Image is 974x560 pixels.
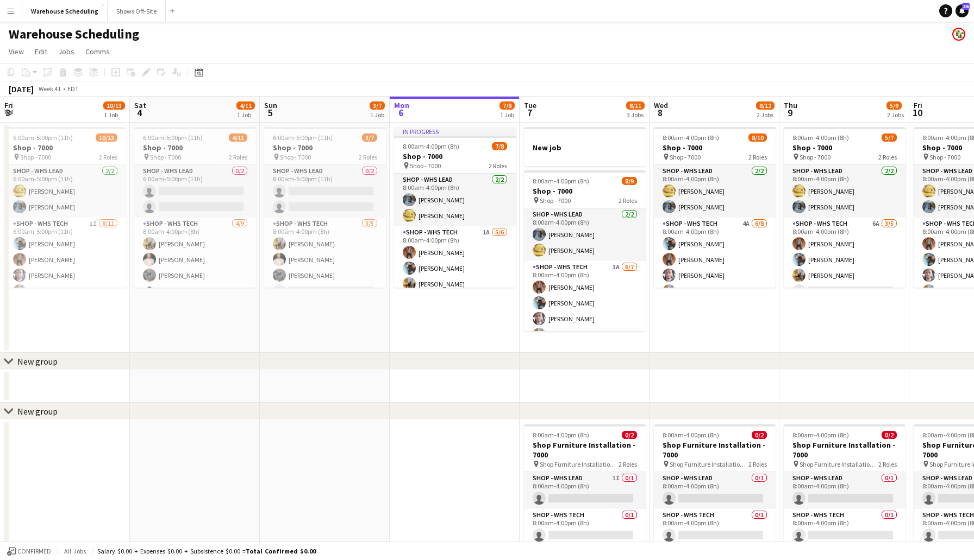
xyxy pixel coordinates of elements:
span: 2 Roles [99,153,117,161]
span: 2 Roles [748,460,767,468]
span: 8/11 [626,101,645,110]
span: 9 [782,106,797,119]
h3: Shop Furniture Installation - 7000 [784,440,906,460]
app-job-card: 6:00am-5:00pm (11h)3/7Shop - 7000 Shop - 70002 RolesShop - WHS Lead0/26:00am-5:00pm (11h) Shop - ... [264,127,386,288]
span: 8/12 [756,101,775,110]
span: 0/2 [752,431,767,439]
span: Total Confirmed $0.00 [246,547,316,555]
h3: Shop Furniture Installation - 7000 [524,440,646,460]
h3: Shop - 7000 [654,143,776,152]
span: 6:00am-5:00pm (11h) [273,133,333,142]
span: Mon [394,100,409,110]
span: Shop - 7000 [410,162,441,170]
span: Shop - 7000 [670,153,701,161]
app-job-card: 6:00am-5:00pm (11h)4/11Shop - 7000 Shop - 70002 RolesShop - WHS Lead0/26:00am-5:00pm (11h) Shop -... [134,127,256,288]
app-card-role: Shop - WHS Tech6A3/58:00am-4:00pm (8h)[PERSON_NAME][PERSON_NAME][PERSON_NAME] [784,218,906,317]
h3: Shop - 7000 [524,186,646,196]
h3: Shop - 7000 [4,143,126,152]
span: 3/7 [370,101,385,110]
span: Shop Furniture Installation - 7000 [800,460,878,468]
app-job-card: New job [524,127,646,166]
span: 6:00am-5:00pm (11h) [143,133,203,142]
span: 5 [263,106,277,119]
span: Shop - 7000 [929,153,960,161]
app-card-role: Shop - WHS Lead0/18:00am-4:00pm (8h) [654,472,776,509]
a: 36 [956,4,969,17]
h3: Shop - 7000 [134,143,256,152]
span: 2 Roles [359,153,377,161]
span: Jobs [58,47,74,56]
span: Thu [784,100,797,110]
span: 3/7 [362,133,377,142]
span: 4/11 [229,133,247,142]
span: Shop Furniture Installation - 7000 [670,460,748,468]
span: 8:00am-4:00pm (8h) [663,431,719,439]
div: 1 Job [104,111,124,119]
span: 7 [522,106,536,119]
h3: Shop - 7000 [394,151,516,161]
span: 4/11 [236,101,255,110]
span: 10 [912,106,922,119]
div: 3 Jobs [627,111,644,119]
button: Warehouse Scheduling [22,1,108,22]
span: 2 Roles [878,153,897,161]
span: Week 41 [36,85,63,93]
div: [DATE] [9,84,34,94]
a: Edit [30,44,52,59]
div: 1 Job [237,111,254,119]
a: Comms [81,44,114,59]
span: 8:00am-4:00pm (8h) [792,431,849,439]
span: 8/10 [748,133,767,142]
app-card-role: Shop - WHS Tech0/18:00am-4:00pm (8h) [784,509,906,546]
app-card-role: Shop - WHS Lead2/26:00am-5:00pm (11h)[PERSON_NAME][PERSON_NAME] [4,165,126,218]
span: 7/8 [500,101,515,110]
app-card-role: Shop - WHS Lead2/28:00am-4:00pm (8h)[PERSON_NAME][PERSON_NAME] [394,174,516,226]
span: Wed [654,100,668,110]
a: Jobs [54,44,79,59]
span: 0/2 [882,431,897,439]
app-job-card: 8:00am-4:00pm (8h)5/7Shop - 7000 Shop - 70002 RolesShop - WHS Lead2/28:00am-4:00pm (8h)[PERSON_NA... [784,127,906,288]
span: 2 Roles [619,196,637,205]
span: 10/13 [103,101,125,110]
span: All jobs [62,547,88,555]
h3: Shop - 7000 [264,143,386,152]
span: 8/9 [622,177,637,185]
div: 8:00am-4:00pm (8h)8/10Shop - 7000 Shop - 70002 RolesShop - WHS Lead2/28:00am-4:00pm (8h)[PERSON_N... [654,127,776,288]
app-card-role: Shop - WHS Tech3/58:00am-4:00pm (8h)[PERSON_NAME][PERSON_NAME][PERSON_NAME] [264,218,386,317]
app-card-role: Shop - WHS Tech1A5/68:00am-4:00pm (8h)[PERSON_NAME][PERSON_NAME][PERSON_NAME] [394,226,516,342]
app-card-role: Shop - WHS Tech0/18:00am-4:00pm (8h) [654,509,776,546]
span: Fri [4,100,13,110]
div: 2 Jobs [757,111,774,119]
span: 2 Roles [878,460,897,468]
app-card-role: Shop - WHS Tech3A6/78:00am-4:00pm (8h)[PERSON_NAME][PERSON_NAME][PERSON_NAME][PERSON_NAME] [524,261,646,392]
span: 8:00am-4:00pm (8h) [792,133,849,142]
h3: Shop - 7000 [784,143,906,152]
span: 2 Roles [489,162,507,170]
app-job-card: 8:00am-4:00pm (8h)8/9Shop - 7000 Shop - 70002 RolesShop - WHS Lead2/28:00am-4:00pm (8h)[PERSON_NA... [524,170,646,331]
span: Comms [85,47,110,56]
app-job-card: In progress8:00am-4:00pm (8h)7/8Shop - 7000 Shop - 70002 RolesShop - WHS Lead2/28:00am-4:00pm (8h... [394,127,516,288]
app-user-avatar: Labor Coordinator [952,28,965,41]
h1: Warehouse Scheduling [9,26,139,42]
div: New group [17,356,58,367]
app-job-card: 8:00am-4:00pm (8h)0/2Shop Furniture Installation - 7000 Shop Furniture Installation - 70002 Roles... [654,424,776,546]
span: Shop - 7000 [150,153,181,161]
span: 6:00am-5:00pm (11h) [13,133,73,142]
span: Shop - 7000 [280,153,311,161]
span: 0/2 [622,431,637,439]
span: 5/7 [882,133,897,142]
span: 8:00am-4:00pm (8h) [403,142,459,150]
div: New group [17,406,58,417]
h3: Shop Furniture Installation - 7000 [654,440,776,460]
span: Tue [524,100,536,110]
span: Sat [134,100,146,110]
app-card-role: Shop - WHS Lead1I0/18:00am-4:00pm (8h) [524,472,646,509]
span: 8:00am-4:00pm (8h) [663,133,719,142]
span: View [9,47,24,56]
span: 8:00am-4:00pm (8h) [533,431,589,439]
app-card-role: Shop - WHS Lead2/28:00am-4:00pm (8h)[PERSON_NAME][PERSON_NAME] [654,165,776,218]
